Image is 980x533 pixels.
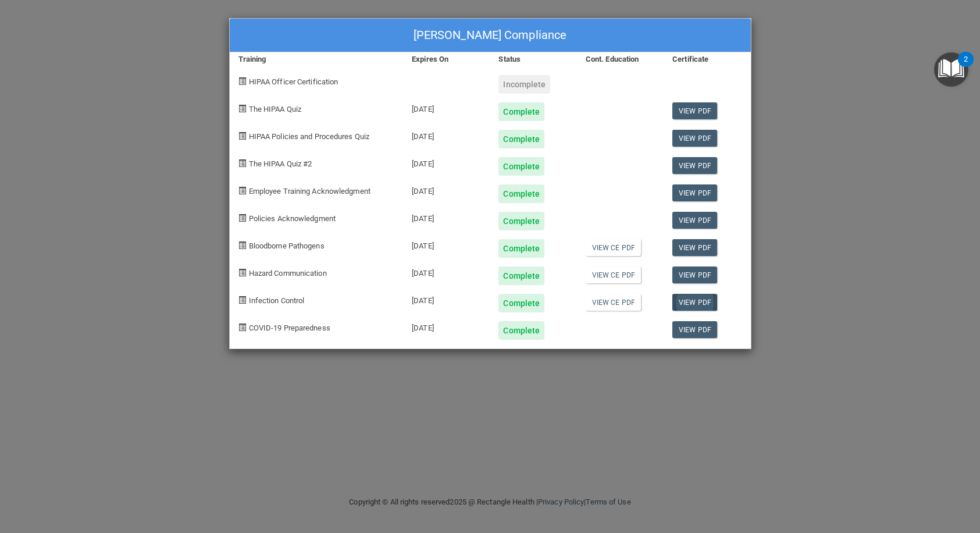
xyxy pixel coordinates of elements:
a: View PDF [672,212,717,229]
div: [DATE] [403,230,490,258]
div: [DATE] [403,285,490,312]
a: View PDF [672,321,717,338]
span: HIPAA Policies and Procedures Quiz [249,132,369,141]
a: View PDF [672,266,717,283]
div: Complete [498,184,544,203]
span: Policies Acknowledgment [249,214,336,223]
div: [DATE] [403,148,490,176]
div: 2 [964,59,968,74]
div: [DATE] [403,176,490,203]
a: View PDF [672,102,717,119]
div: [DATE] [403,312,490,340]
div: [DATE] [403,258,490,285]
a: View CE PDF [586,266,641,283]
div: Complete [498,212,544,230]
div: Cont. Education [577,52,664,66]
div: [DATE] [403,94,490,121]
div: [DATE] [403,121,490,148]
div: Complete [498,130,544,148]
a: View PDF [672,157,717,174]
div: Expires On [403,52,490,66]
a: View PDF [672,294,717,311]
span: Bloodborne Pathogens [249,241,325,250]
div: Complete [498,294,544,312]
span: The HIPAA Quiz #2 [249,159,312,168]
div: Complete [498,102,544,121]
a: View CE PDF [586,239,641,256]
span: Hazard Communication [249,269,327,278]
div: Incomplete [498,75,550,94]
a: View PDF [672,130,717,147]
a: View CE PDF [586,294,641,311]
div: Complete [498,239,544,258]
span: The HIPAA Quiz [249,105,301,113]
span: HIPAA Officer Certification [249,77,338,86]
div: Certificate [664,52,750,66]
span: COVID-19 Preparedness [249,324,330,332]
span: Employee Training Acknowledgment [249,187,370,196]
a: View PDF [672,239,717,256]
button: Open Resource Center, 2 new notifications [934,52,968,87]
a: View PDF [672,184,717,201]
div: Status [490,52,576,66]
div: Complete [498,266,544,285]
div: Training [230,52,404,66]
span: Infection Control [249,296,305,305]
div: Complete [498,157,544,176]
div: [PERSON_NAME] Compliance [230,19,751,52]
div: [DATE] [403,203,490,230]
div: Complete [498,321,544,340]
